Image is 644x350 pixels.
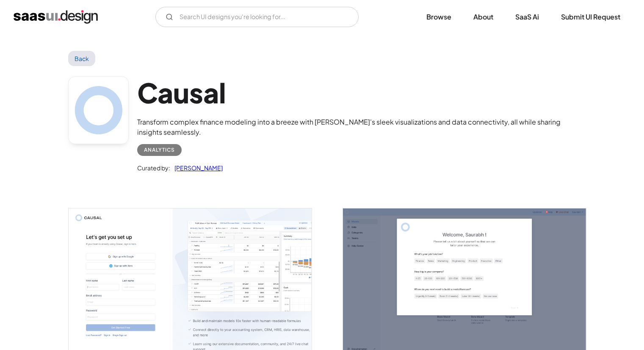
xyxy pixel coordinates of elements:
div: Transform complex finance modeling into a breeze with [PERSON_NAME]'s sleek visualizations and da... [137,117,576,137]
a: Browse [416,8,462,26]
a: SaaS Ai [505,8,549,26]
div: Curated by: [137,163,170,173]
input: Search UI designs you're looking for... [155,7,359,27]
a: Submit UI Request [551,8,630,26]
form: Email Form [155,7,359,27]
a: home [14,10,98,24]
h1: Causal [137,76,576,109]
a: About [463,8,503,26]
a: [PERSON_NAME] [170,163,223,173]
a: Back [68,51,96,66]
div: Analytics [144,145,175,155]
